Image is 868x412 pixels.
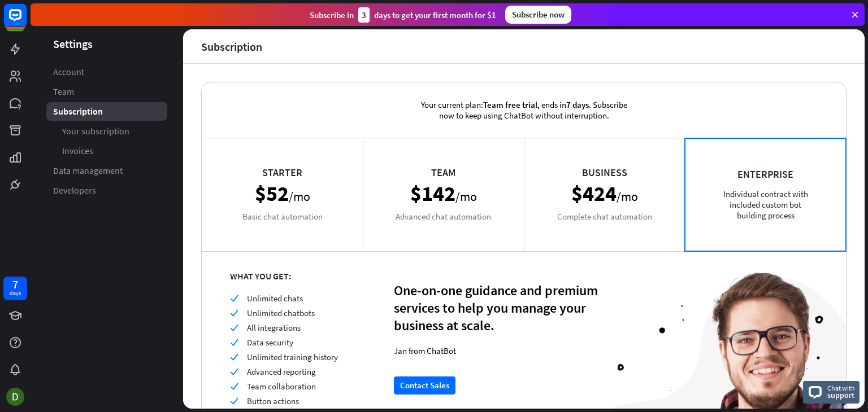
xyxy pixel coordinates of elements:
[230,338,238,347] i: check
[53,106,103,117] span: Subscription
[394,282,603,334] div: One-on-one guidance and premium services to help you manage your business at scale.
[53,86,74,98] span: Team
[9,5,43,38] button: Open LiveChat chat widget
[230,270,394,282] div: WHAT YOU GET:
[483,99,537,110] span: Team free trial
[31,36,183,51] header: Settings
[358,7,370,23] div: 3
[46,82,167,101] a: Team
[247,366,316,377] span: Advanced reporting
[10,290,21,297] div: days
[230,353,238,361] i: check
[247,337,293,348] span: Data security
[230,323,238,332] i: check
[62,145,93,157] span: Invoices
[394,376,455,395] button: Contact Sales
[46,122,167,141] a: Your subscription
[230,382,238,391] i: check
[201,40,262,53] div: Subscription
[247,396,299,406] span: Button actions
[230,397,238,405] i: check
[62,125,129,137] span: Your subscription
[247,352,338,362] span: Unlimited training history
[566,99,589,110] span: 7 days
[46,181,167,200] a: Developers
[230,309,238,317] i: check
[53,185,96,196] span: Developers
[247,293,303,304] span: Unlimited chats
[247,308,315,318] span: Unlimited chatbots
[310,7,496,23] div: Subscribe in days to get your first month for $1
[46,161,167,180] a: Data management
[53,165,123,177] span: Data management
[402,82,645,138] div: Your current plan: , ends in . Subscribe now to keep using ChatBot without interruption.
[827,383,855,393] span: Chat with
[394,345,603,356] div: Jan from ChatBot
[46,142,167,160] a: Invoices
[505,6,571,24] div: Subscribe now
[46,63,167,81] a: Account
[12,279,18,290] div: 7
[3,277,27,300] a: 7 days
[247,381,316,392] span: Team collaboration
[53,66,84,78] span: Account
[827,390,855,400] span: support
[247,322,301,333] span: All integrations
[230,367,238,376] i: check
[230,294,238,303] i: check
